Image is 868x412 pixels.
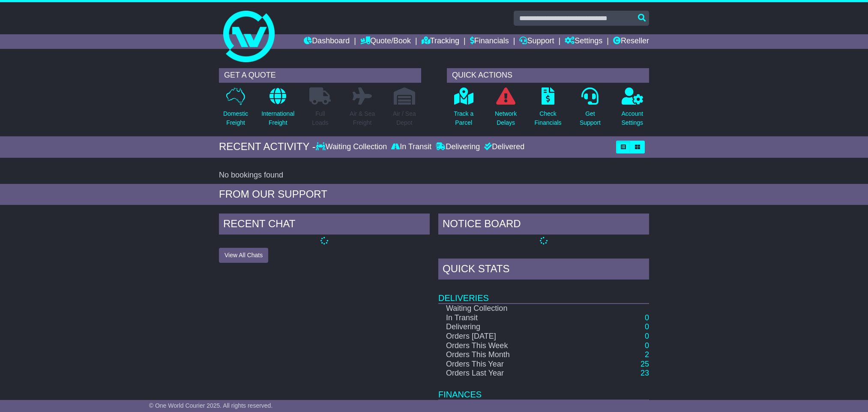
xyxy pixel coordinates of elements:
td: Deliveries [438,282,649,304]
p: International Freight [261,109,294,127]
a: 0 [645,332,649,340]
a: Reseller [613,34,649,49]
div: RECENT CHAT [219,214,430,237]
a: 0 [645,341,649,350]
div: In Transit [389,142,434,152]
p: Air & Sea Freight [350,109,375,127]
a: 23 [641,369,649,377]
a: Tracking [422,34,459,49]
button: View All Chats [219,248,268,263]
a: NetworkDelays [494,87,517,132]
p: Domestic Freight [223,109,248,127]
a: GetSupport [579,87,601,132]
span: © One World Courier 2025. All rights reserved. [149,402,273,409]
td: Orders This Month [438,350,566,360]
div: Quick Stats [438,259,649,282]
p: Air / Sea Depot [393,109,416,127]
td: Waiting Collection [438,304,566,313]
td: Orders Last Year [438,369,566,378]
div: RECENT ACTIVITY - [219,141,316,153]
a: InternationalFreight [261,87,295,132]
div: FROM OUR SUPPORT [219,188,649,201]
div: Delivering [434,142,482,152]
a: Dashboard [304,34,350,49]
td: In Transit [438,313,566,323]
a: 0 [645,313,649,322]
a: AccountSettings [621,87,644,132]
a: CheckFinancials [534,87,562,132]
div: No bookings found [219,171,649,180]
p: Network Delays [495,109,517,127]
p: Full Loads [309,109,331,127]
div: GET A QUOTE [219,68,421,83]
a: Quote/Book [360,34,411,49]
p: Get Support [580,109,601,127]
td: Delivering [438,322,566,332]
p: Account Settings [622,109,644,127]
td: Orders [DATE] [438,332,566,341]
a: Support [519,34,554,49]
a: DomesticFreight [223,87,248,132]
div: Delivered [482,142,524,152]
a: 0 [645,322,649,331]
a: Settings [565,34,602,49]
td: Orders This Year [438,360,566,369]
p: Check Financials [535,109,562,127]
div: NOTICE BOARD [438,214,649,237]
p: Track a Parcel [454,109,473,127]
a: 2 [645,350,649,359]
td: Finances [438,378,649,400]
a: Financials [470,34,509,49]
a: 25 [641,360,649,368]
div: Waiting Collection [316,142,389,152]
div: QUICK ACTIONS [447,68,649,83]
a: Track aParcel [453,87,474,132]
td: Orders This Week [438,341,566,351]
